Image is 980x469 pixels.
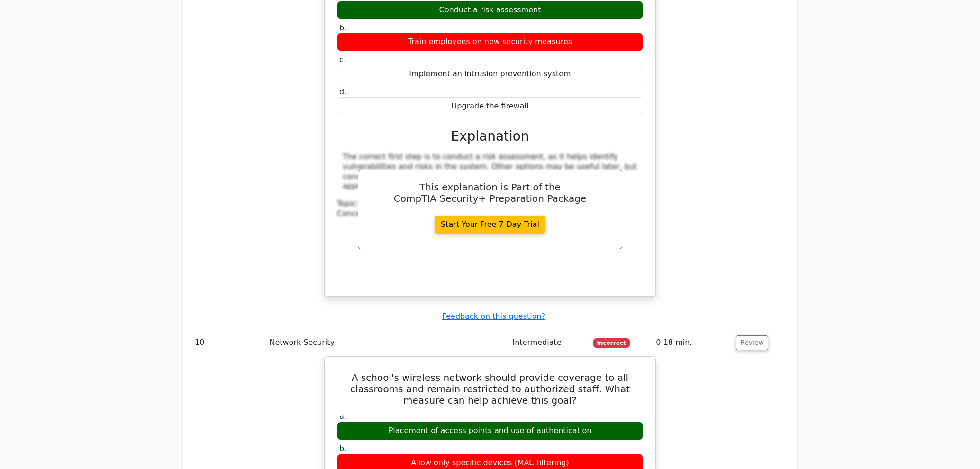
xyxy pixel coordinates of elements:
[736,335,768,350] button: Review
[265,329,508,356] td: Network Security
[509,329,590,356] td: Intermediate
[593,338,630,348] span: Incorrect
[337,97,643,116] div: Upgrade the firewall
[339,412,346,421] span: a.
[339,23,346,32] span: b.
[191,329,265,356] td: 10
[435,216,545,234] a: Start Your Free 7-Day Trial
[337,422,643,440] div: Placement of access points and use of authentication
[442,312,545,321] a: Feedback on this question?
[337,65,643,83] div: Implement an intrusion prevention system
[339,55,346,64] span: c.
[652,329,732,356] td: 0:18 min.
[336,372,644,406] h5: A school's wireless network should provide coverage to all classrooms and remain restricted to au...
[337,1,643,19] div: Conduct a risk assessment
[343,128,637,144] h3: Explanation
[337,199,643,209] div: Topic:
[339,87,346,96] span: d.
[343,152,637,191] div: The correct first step is to conduct a risk assessment, as it helps identify vulnerabilities and ...
[337,33,643,51] div: Train employees on new security measures
[337,209,643,219] div: Concept:
[339,444,346,453] span: b.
